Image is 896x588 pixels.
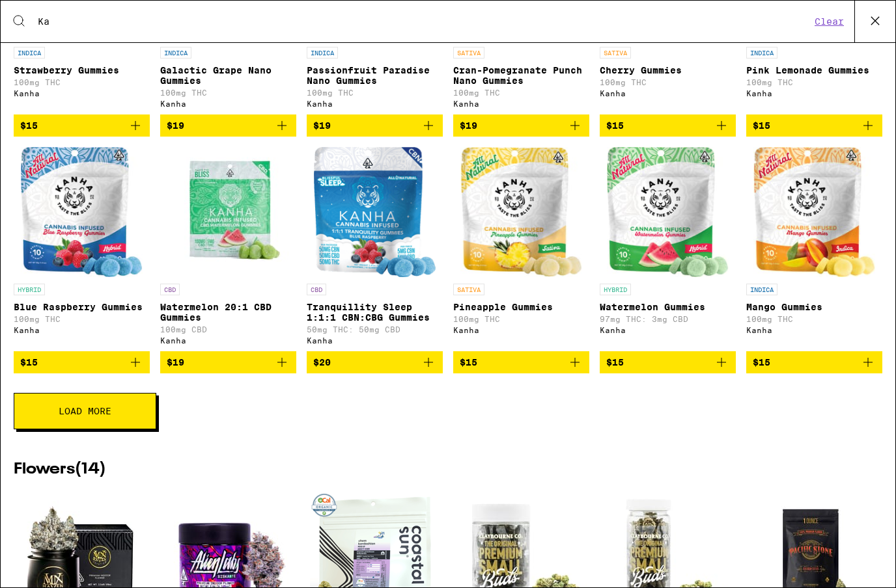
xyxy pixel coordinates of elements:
[167,120,184,131] span: $19
[453,47,484,59] p: SATIVA
[313,357,331,367] span: $20
[753,147,875,277] img: Kanha - Mango Gummies
[753,357,770,367] span: $15
[600,147,736,351] a: Open page for Watermelon Gummies from Kanha
[160,47,191,59] p: INDICA
[20,120,38,131] span: $15
[606,357,624,367] span: $15
[453,302,589,312] p: Pineapple Gummies
[14,393,156,429] button: Load More
[453,88,589,97] p: 100mg THC
[160,114,296,137] button: Add to bag
[307,100,443,108] div: Kanha
[14,78,150,87] p: 100mg THC
[600,89,736,98] div: Kanha
[160,302,296,323] p: Watermelon 20:1 CBD Gummies
[753,120,770,131] span: $15
[314,147,436,277] img: Kanha - Tranquillity Sleep 1:1:1 CBN:CBG Gummies
[307,302,443,323] p: Tranquillity Sleep 1:1:1 CBN:CBG Gummies
[21,147,143,277] img: Kanha - Blue Raspberry Gummies
[453,351,589,373] button: Add to bag
[600,47,631,59] p: SATIVA
[307,284,326,295] p: CBD
[14,351,150,373] button: Add to bag
[746,89,882,98] div: Kanha
[460,120,477,131] span: $19
[14,47,45,59] p: INDICA
[600,326,736,334] div: Kanha
[14,114,150,137] button: Add to bag
[160,65,296,86] p: Galactic Grape Nano Gummies
[14,326,150,334] div: Kanha
[600,351,736,373] button: Add to bag
[307,47,338,59] p: INDICA
[307,114,443,137] button: Add to bag
[14,147,150,351] a: Open page for Blue Raspberry Gummies from Kanha
[746,114,882,137] button: Add to bag
[453,315,589,323] p: 100mg THC
[460,147,582,277] img: Kanha - Pineapple Gummies
[600,315,736,323] p: 97mg THC: 3mg CBD
[606,120,624,131] span: $15
[453,65,589,86] p: Cran-Pomegranate Punch Nano Gummies
[14,462,882,477] h2: Flowers ( 14 )
[453,114,589,137] button: Add to bag
[160,147,296,351] a: Open page for Watermelon 20:1 CBD Gummies from Kanha
[307,65,443,86] p: Passionfruit Paradise Nano Gummies
[600,302,736,312] p: Watermelon Gummies
[307,351,443,373] button: Add to bag
[453,100,589,108] div: Kanha
[160,336,296,345] div: Kanha
[453,326,589,334] div: Kanha
[600,78,736,87] p: 100mg THC
[59,407,111,416] span: Load More
[746,147,882,351] a: Open page for Mango Gummies from Kanha
[607,147,729,277] img: Kanha - Watermelon Gummies
[600,114,736,137] button: Add to bag
[160,100,296,108] div: Kanha
[307,88,443,97] p: 100mg THC
[160,284,180,295] p: CBD
[163,147,294,277] img: Kanha - Watermelon 20:1 CBD Gummies
[746,65,882,75] p: Pink Lemonade Gummies
[14,89,150,98] div: Kanha
[14,315,150,323] p: 100mg THC
[746,47,777,59] p: INDICA
[14,302,150,312] p: Blue Raspberry Gummies
[160,88,296,97] p: 100mg THC
[167,357,184,367] span: $19
[20,357,38,367] span: $15
[746,78,882,87] p: 100mg THC
[37,16,811,27] input: Search the Eaze menu
[14,65,150,75] p: Strawberry Gummies
[14,284,45,295] p: HYBRID
[307,325,443,334] p: 50mg THC: 50mg CBD
[453,147,589,351] a: Open page for Pineapple Gummies from Kanha
[460,357,477,367] span: $15
[160,351,296,373] button: Add to bag
[746,351,882,373] button: Add to bag
[746,326,882,334] div: Kanha
[307,336,443,345] div: Kanha
[600,65,736,75] p: Cherry Gummies
[746,315,882,323] p: 100mg THC
[600,284,631,295] p: HYBRID
[307,147,443,351] a: Open page for Tranquillity Sleep 1:1:1 CBN:CBG Gummies from Kanha
[746,284,777,295] p: INDICA
[313,120,331,131] span: $19
[160,325,296,334] p: 100mg CBD
[811,16,848,27] button: Clear
[453,284,484,295] p: SATIVA
[746,302,882,312] p: Mango Gummies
